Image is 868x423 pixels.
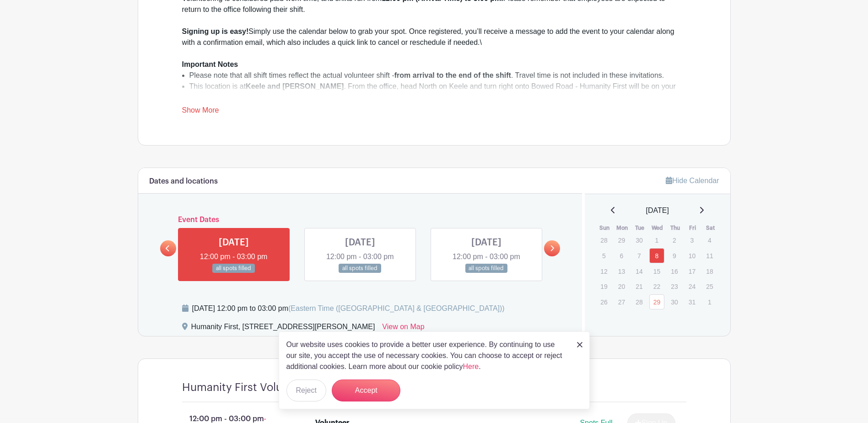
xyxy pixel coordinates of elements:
[596,233,611,247] p: 28
[394,71,511,79] strong: from arrival to the end of the shift
[684,223,702,233] th: Fri
[288,304,505,312] span: (Eastern Time ([GEOGRAPHIC_DATA] & [GEOGRAPHIC_DATA]))
[176,216,545,224] h6: Event Dates
[685,233,700,247] p: 3
[649,248,664,263] a: 8
[614,295,629,309] p: 27
[596,279,611,293] p: 19
[182,27,249,35] strong: Signing up is easy!
[649,233,664,247] p: 1
[667,233,682,247] p: 2
[631,279,647,293] p: 21
[631,223,649,233] th: Tue
[702,264,717,278] p: 18
[182,26,686,70] div: Simply use the calendar below to grab your spot. Once registered, you’ll receive a message to add...
[631,249,647,263] p: 7
[182,106,219,118] a: Show More
[286,339,567,372] p: Our website uses cookies to provide a better user experience. By continuing to use our site, you ...
[667,295,682,309] p: 30
[596,249,611,263] p: 5
[631,233,647,247] p: 30
[577,342,582,347] img: close_button-5f87c8562297e5c2d7936805f587ecaba9071eb48480494691a3f1689db116b3.svg
[596,223,614,233] th: Sun
[286,380,326,401] button: Reject
[596,295,611,309] p: 26
[614,223,631,233] th: Mon
[685,249,700,263] p: 10
[189,81,686,103] li: This location is at . From the office, head North on Keele and turn right onto Bowed Road - Human...
[646,205,669,216] span: [DATE]
[701,223,719,233] th: Sat
[685,279,700,293] p: 24
[649,223,667,233] th: Wed
[685,264,700,278] p: 17
[332,380,400,401] button: Accept
[463,363,479,370] a: Here
[702,233,717,247] p: 4
[685,295,700,309] p: 31
[702,249,717,263] p: 11
[191,321,375,336] div: Humanity First, [STREET_ADDRESS][PERSON_NAME]
[614,249,629,263] p: 6
[666,177,719,184] a: Hide Calendar
[649,279,664,293] p: 22
[666,223,684,233] th: Thu
[702,295,717,309] p: 1
[667,249,682,263] p: 9
[667,264,682,278] p: 16
[702,279,717,293] p: 25
[614,264,629,278] p: 13
[382,321,424,336] a: View on Map
[649,264,664,278] p: 15
[246,82,344,90] strong: Keele and [PERSON_NAME]
[649,294,664,309] a: 29
[631,295,647,309] p: 28
[631,264,647,278] p: 14
[614,233,629,247] p: 29
[182,60,238,68] strong: Important Notes
[192,303,505,314] div: [DATE] 12:00 pm to 03:00 pm
[149,177,218,186] h6: Dates and locations
[182,381,315,394] h4: Humanity First Volunteers
[189,70,686,81] li: Please note that all shift times reflect the actual volunteer shift - . Travel time is not includ...
[614,279,629,293] p: 20
[667,279,682,293] p: 23
[596,264,611,278] p: 12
